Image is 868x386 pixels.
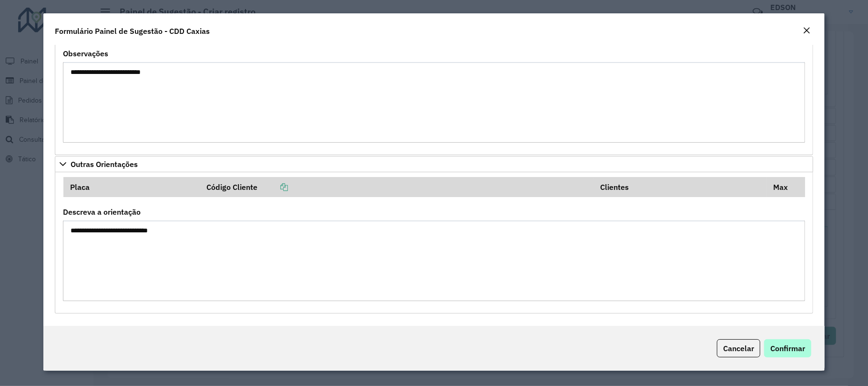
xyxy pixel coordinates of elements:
[63,177,200,197] th: Placa
[593,177,767,197] th: Clientes
[257,182,288,192] a: Copiar
[63,48,108,59] label: Observações
[63,206,141,218] label: Descreva a orientação
[803,27,810,34] em: Fechar
[55,172,813,313] div: Outras Orientações
[800,25,813,37] button: Close
[770,344,805,353] span: Confirmar
[717,339,760,357] button: Cancelar
[55,156,813,172] a: Outras Orientações
[767,177,805,197] th: Max
[723,344,754,353] span: Cancelar
[764,339,811,357] button: Confirmar
[200,177,593,197] th: Código Cliente
[71,160,138,168] span: Outras Orientações
[55,25,210,37] h4: Formulário Painel de Sugestão - CDD Caxias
